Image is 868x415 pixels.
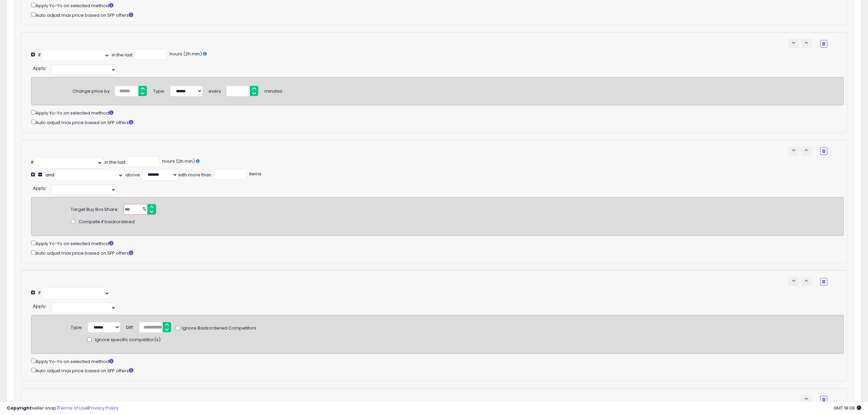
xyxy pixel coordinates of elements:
span: keyboard_arrow_up [803,40,810,46]
span: keyboard_arrow_down [790,278,797,284]
div: : [33,301,46,310]
div: above [125,172,140,178]
div: Type: [71,322,83,331]
span: keyboard_arrow_down [790,147,797,153]
div: : [33,183,46,192]
div: Apply Yo-Yo on selected method [31,357,844,365]
span: % [138,204,149,215]
span: Compete if backordered [79,219,135,225]
a: Privacy Policy [89,405,119,411]
span: keyboard_arrow_up [803,278,810,284]
div: Target Buy Box Share: [71,204,119,213]
div: Apply Yo-Yo on selected method [31,109,844,117]
span: Ignore Backordered Competitors [180,325,256,332]
span: Apply [33,65,45,71]
i: Remove Condition [822,149,825,153]
div: Apply Yo-Yo on selected method [31,239,844,247]
span: Apply [33,303,45,309]
span: hours (2h min) [168,51,202,57]
span: items. [248,171,262,177]
div: every [208,86,221,95]
div: Auto adjust max price based on SFP offers [31,118,844,126]
div: in the last [105,159,125,166]
span: 2025-09-17 18:08 GMT [833,405,861,411]
span: keyboard_arrow_up [803,396,810,402]
div: : [33,63,46,72]
span: Apply [33,185,45,191]
span: hours (2h min) [161,158,195,164]
span: Ignore specific competitor(s) [95,337,161,343]
div: Change price by [72,86,110,95]
i: Remove Condition [822,280,825,284]
div: Auto adjust max price based on SFP offers [31,11,844,19]
button: keyboard_arrow_down [788,146,799,156]
div: with more than: [178,172,212,178]
button: keyboard_arrow_up [801,146,812,156]
button: keyboard_arrow_up [801,277,812,286]
div: minutes [265,86,282,95]
a: Terms of Use [58,405,87,411]
button: keyboard_arrow_down [788,39,799,49]
div: Apply Yo-Yo on selected method [31,1,844,9]
div: Auto adjust max price based on SFP offers [31,249,844,257]
button: keyboard_arrow_up [801,39,812,49]
i: Remove Condition [822,42,825,46]
button: keyboard_arrow_up [801,395,812,404]
div: Auto adjust max price based on SFP offers [31,366,844,374]
span: keyboard_arrow_up [803,147,810,153]
button: keyboard_arrow_down [788,277,799,286]
i: Remove Condition [822,398,825,402]
strong: Copyright [7,405,32,411]
div: Diff: [126,322,134,331]
span: keyboard_arrow_down [790,40,797,46]
div: seller snap | | [7,405,119,412]
div: Type: [153,86,165,95]
div: in the last [112,52,133,58]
